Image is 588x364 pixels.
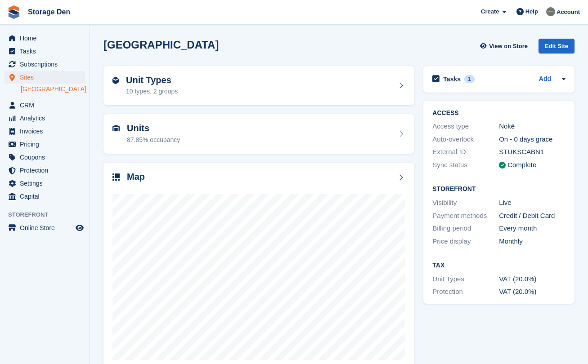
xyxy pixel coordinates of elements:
div: Monthly [499,236,566,247]
a: menu [4,177,85,190]
a: Units 87.85% occupancy [103,114,414,154]
img: Brian Barbour [546,7,555,16]
span: Account [557,8,580,17]
a: Add [539,74,551,84]
div: Price display [432,236,499,247]
div: Access type [432,121,499,132]
a: menu [4,164,85,177]
div: On - 0 days grace [499,134,566,145]
span: Tasks [20,45,74,58]
span: Home [20,32,74,44]
div: Payment methods [432,211,499,221]
a: View on Store [479,39,531,53]
h2: Tax [432,262,566,269]
img: map-icn-33ee37083ee616e46c38cad1a60f524a97daa1e2b2c8c0bc3eb3415660979fc1.svg [112,173,120,181]
span: Analytics [20,112,74,124]
div: External ID [432,147,499,157]
span: View on Store [489,42,528,51]
a: Edit Site [539,39,575,57]
img: stora-icon-8386f47178a22dfd0bd8f6a31ec36ba5ce8667c1dd55bd0f319d3a0aa187defe.svg [7,5,21,19]
span: CRM [20,99,74,111]
span: Invoices [20,125,74,138]
span: Sites [20,71,74,84]
img: unit-icn-7be61d7bf1b0ce9d3e12c5938cc71ed9869f7b940bace4675aadf7bd6d80202e.svg [112,125,120,131]
h2: Storefront [432,186,566,193]
h2: Units [127,123,180,133]
a: Preview store [74,222,85,233]
a: [GEOGRAPHIC_DATA] [21,85,85,93]
a: menu [4,190,85,203]
span: Coupons [20,151,74,164]
a: menu [4,45,85,58]
span: Subscriptions [20,58,74,71]
a: Storage Den [24,4,74,19]
div: Billing period [432,223,499,234]
div: Auto-overlock [432,134,499,145]
a: menu [4,58,85,71]
div: VAT (20.0%) [499,274,566,284]
span: Capital [20,190,74,203]
div: Protection [432,287,499,297]
div: Visibility [432,198,499,208]
div: 10 types, 2 groups [126,87,178,96]
a: menu [4,222,85,234]
h2: Tasks [443,75,461,83]
div: Edit Site [539,39,575,53]
h2: [GEOGRAPHIC_DATA] [103,39,219,51]
span: Storefront [8,210,90,219]
div: Credit / Debit Card [499,211,566,221]
div: Nokē [499,121,566,132]
a: menu [4,32,85,44]
div: Live [499,198,566,208]
span: Settings [20,177,74,190]
a: menu [4,71,85,84]
h2: Unit Types [126,75,178,85]
a: menu [4,151,85,164]
div: VAT (20.0%) [499,287,566,297]
h2: Map [127,172,145,182]
div: 1 [464,75,475,83]
div: 87.85% occupancy [127,135,180,145]
a: Unit Types 10 types, 2 groups [103,66,414,106]
a: menu [4,125,85,138]
div: Every month [499,223,566,234]
span: Create [481,7,499,16]
a: menu [4,138,85,151]
a: menu [4,99,85,111]
img: unit-type-icn-2b2737a686de81e16bb02015468b77c625bbabd49415b5ef34ead5e3b44a266d.svg [112,77,119,84]
div: Unit Types [432,274,499,284]
span: Online Store [20,222,74,234]
div: STUKSCABN1 [499,147,566,157]
h2: ACCESS [432,110,566,117]
span: Pricing [20,138,74,151]
span: Help [525,7,538,16]
a: menu [4,112,85,124]
div: Sync status [432,160,499,170]
span: Protection [20,164,74,177]
div: Complete [507,160,536,170]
